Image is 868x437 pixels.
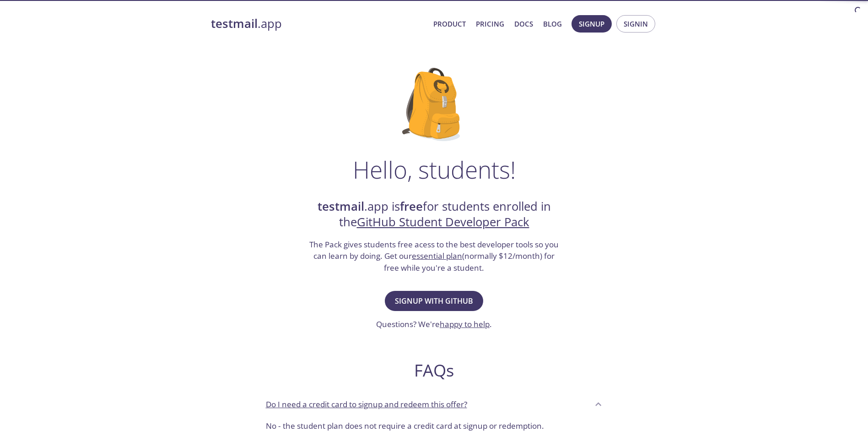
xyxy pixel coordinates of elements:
[259,360,610,381] h2: FAQs
[412,251,462,261] a: essential plan
[395,295,473,307] span: Signup with GitHub
[616,15,655,33] button: Signin
[571,15,612,33] button: Signup
[211,16,258,32] strong: testmail
[400,198,423,214] strong: free
[543,18,562,30] a: Blog
[308,199,560,230] h2: .app is for students enrolled in the
[433,18,466,30] a: Product
[353,156,516,183] h1: Hello, students!
[385,291,483,311] button: Signup with GitHub
[376,318,492,330] h3: Questions? We're .
[514,18,533,30] a: Docs
[266,399,467,410] p: Do I need a credit card to signup and redeem this offer?
[318,198,364,214] strong: testmail
[259,392,610,416] div: Do I need a credit card to signup and redeem this offer?
[579,18,604,30] span: Signup
[624,18,648,30] span: Signin
[308,239,560,274] h3: The Pack gives students free acess to the best developer tools so you can learn by doing. Get our...
[440,319,490,329] a: happy to help
[211,16,426,32] a: testmail.app
[476,18,504,30] a: Pricing
[266,420,603,432] p: No - the student plan does not require a credit card at signup or redemption.
[402,68,466,141] img: github-student-backpack.png
[357,214,529,230] a: GitHub Student Developer Pack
